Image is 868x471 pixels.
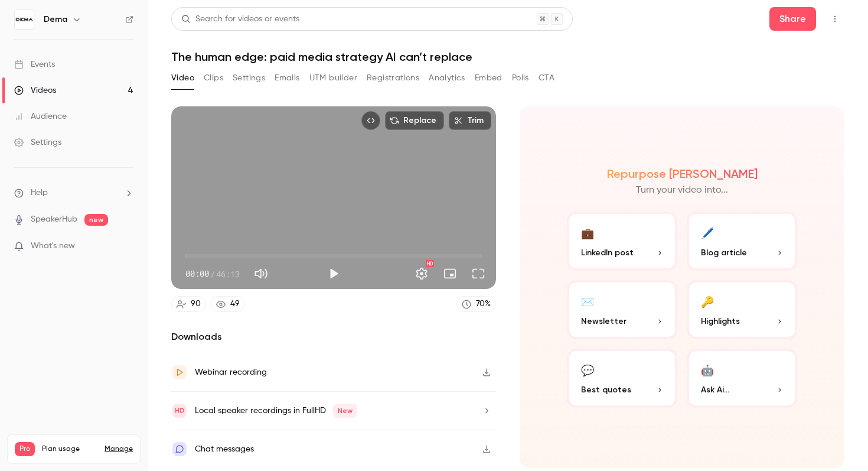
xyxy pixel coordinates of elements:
button: Top Bar Actions [825,9,844,28]
span: new [84,214,108,226]
div: 🖊️ [701,223,714,242]
span: 00:00 [185,268,209,280]
button: Trim [449,111,491,130]
span: Best quotes [581,384,631,396]
button: 💼LinkedIn post [567,212,677,271]
button: Mute [249,262,273,285]
div: 🔑 [701,292,714,310]
button: Share [769,7,816,31]
span: Highlights [701,315,740,327]
h2: Repurpose [PERSON_NAME] [607,167,758,181]
button: Full screen [466,262,490,285]
span: Newsletter [581,315,626,327]
p: Turn your video into... [636,183,728,197]
button: Embed [475,69,502,87]
div: Audience [14,111,67,122]
div: 00:00 [185,268,240,280]
span: New [333,404,357,418]
span: / [210,268,215,280]
div: HD [426,260,434,267]
button: ✉️Newsletter [567,280,677,339]
button: Video [171,69,194,87]
div: 90 [191,298,201,310]
button: 🤖Ask Ai... [687,349,797,408]
div: 49 [230,298,240,310]
img: Dema [15,10,34,29]
a: 70% [456,296,496,312]
button: Embed video [361,111,380,130]
div: 🤖 [701,360,714,379]
h2: Downloads [171,330,496,344]
button: Settings [233,69,265,87]
div: 💬 [581,360,594,379]
li: help-dropdown-opener [14,187,133,199]
span: LinkedIn post [581,246,634,259]
h6: Dema [44,14,67,25]
button: Emails [275,69,299,87]
span: Pro [15,442,35,456]
span: Ask Ai... [701,384,729,396]
button: Turn on miniplayer [438,262,462,285]
div: 70 % [476,298,491,310]
span: Blog article [701,246,747,259]
button: 🔑Highlights [687,280,797,339]
h1: The human edge: paid media strategy AI can’t replace [171,50,844,64]
div: 💼 [581,223,594,242]
button: Analytics [429,69,465,87]
span: What's new [31,240,75,252]
div: ✉️ [581,292,594,310]
div: Local speaker recordings in FullHD [195,404,357,418]
div: Webinar recording [195,365,267,379]
span: 46:13 [216,268,240,280]
button: Polls [512,69,529,87]
span: Help [31,187,48,199]
button: 💬Best quotes [567,349,677,408]
iframe: Noticeable Trigger [119,241,133,252]
a: SpeakerHub [31,213,77,226]
div: Videos [14,85,56,96]
button: 🖊️Blog article [687,212,797,271]
a: 90 [171,296,206,312]
button: Clips [204,69,223,87]
div: Settings [14,137,61,148]
button: Replace [385,111,444,130]
a: 49 [211,296,245,312]
div: Events [14,59,55,70]
button: Play [322,262,345,285]
div: Chat messages [195,442,254,456]
button: Settings [410,262,433,285]
button: CTA [539,69,554,87]
button: UTM builder [309,69,357,87]
span: Plan usage [42,444,97,454]
button: Registrations [367,69,419,87]
a: Manage [105,444,133,454]
div: Search for videos or events [181,13,299,25]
